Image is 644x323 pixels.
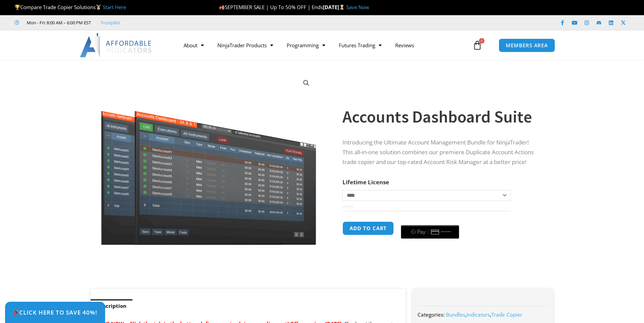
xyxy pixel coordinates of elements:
[499,38,555,52] a: MEMBERS AREA
[342,204,353,209] a: Clear options
[280,37,332,53] a: Programming
[96,5,101,10] img: 🥇
[5,302,105,323] a: 🎉Click Here to save 40%!
[177,37,211,53] a: About
[15,5,20,10] img: 🏆
[339,5,344,10] img: ⌛
[177,37,471,53] nav: Menu
[342,178,389,186] label: Lifetime License
[342,138,540,167] p: Introducing the Ultimate Account Management Bundle for NinjaTrader! This all-in-one solution comb...
[332,37,388,53] a: Futures Trading
[80,33,152,57] img: LogoAI | Affordable Indicators – NinjaTrader
[13,309,97,315] span: Click Here to save 40%!
[401,225,459,239] button: Buy with GPay
[342,221,394,235] button: Add to cart
[300,77,312,89] a: View full-screen image gallery
[479,38,484,44] span: 0
[100,72,317,245] img: Screenshot 2024-08-26 155710eeeee
[211,37,280,53] a: NinjaTrader Products
[462,35,492,55] a: 0
[100,19,120,27] a: Trustpilot
[400,220,460,221] iframe: Secure payment input frame
[103,4,126,10] a: Start Here
[506,43,548,48] span: MEMBERS AREA
[342,105,540,129] h1: Accounts Dashboard Suite
[388,37,421,53] a: Reviews
[346,4,369,10] a: Save Now
[219,4,323,10] span: SEPTEMBER SALE | Up To 50% OFF | Ends
[323,4,346,10] strong: [DATE]
[15,4,126,10] span: Compare Trade Copier Solutions
[441,230,451,234] text: ••••••
[219,5,224,10] img: 🍂
[13,309,19,315] img: 🎉
[25,19,91,27] span: Mon - Fri: 8:00 AM – 6:00 PM EST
